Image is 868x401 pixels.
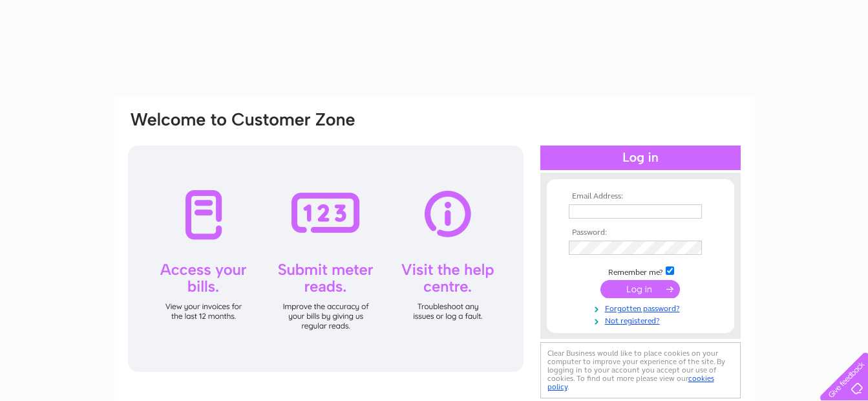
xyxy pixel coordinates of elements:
[566,192,715,201] th: Email Address:
[569,314,715,326] a: Not registered?
[566,228,715,237] th: Password:
[547,374,714,391] a: cookies policy
[540,342,741,398] div: Clear Business would like to place cookies on your computer to improve your experience of the sit...
[600,280,680,298] input: Submit
[566,265,715,277] td: Remember me?
[569,301,715,314] a: Forgotten password?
